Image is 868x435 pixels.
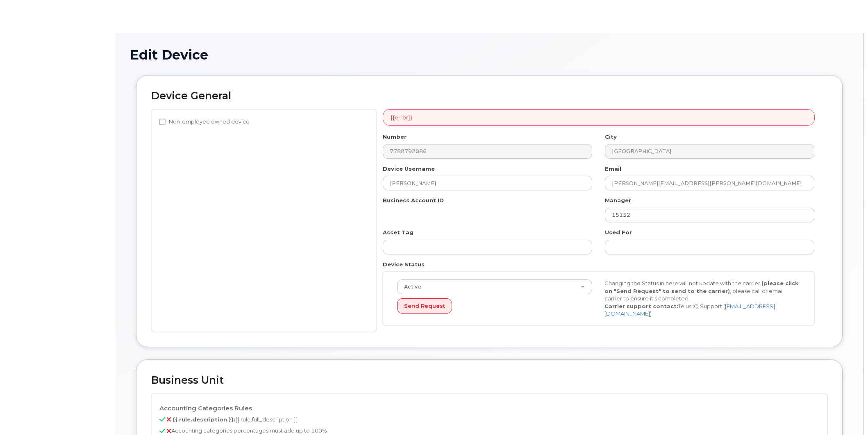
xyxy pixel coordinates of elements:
[598,279,806,318] div: Changing the Status in here will not update with the carrier, , please call or email carrier to e...
[604,280,799,294] strong: (please click on "Send Request" to send to the carrier)
[159,117,250,127] label: Non-employee owned device
[159,405,819,412] h4: Accounting Categories Rules
[604,303,678,309] strong: Carrier support contact:
[605,229,632,236] label: Used For
[605,208,814,222] input: Select manager
[383,261,425,268] label: Device Status
[397,298,452,314] button: Send Request
[383,197,444,204] label: Business Account ID
[151,90,827,102] h2: Device General
[604,303,775,317] a: [EMAIL_ADDRESS][DOMAIN_NAME]
[159,427,819,435] p: Accounting categories percentages must add up to 100%
[159,416,819,424] p: {{ rule.full_description }}
[130,48,849,62] h1: Edit Device
[383,229,414,236] label: Asset Tag
[605,133,617,141] label: City
[383,133,407,141] label: Number
[151,375,827,386] h2: Business Unit
[383,109,815,126] div: {{error}}
[173,416,235,423] b: {{ rule.description }}:
[383,165,435,173] label: Device Username
[159,119,166,125] input: Non-employee owned device
[605,165,621,173] label: Email
[605,197,631,204] label: Manager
